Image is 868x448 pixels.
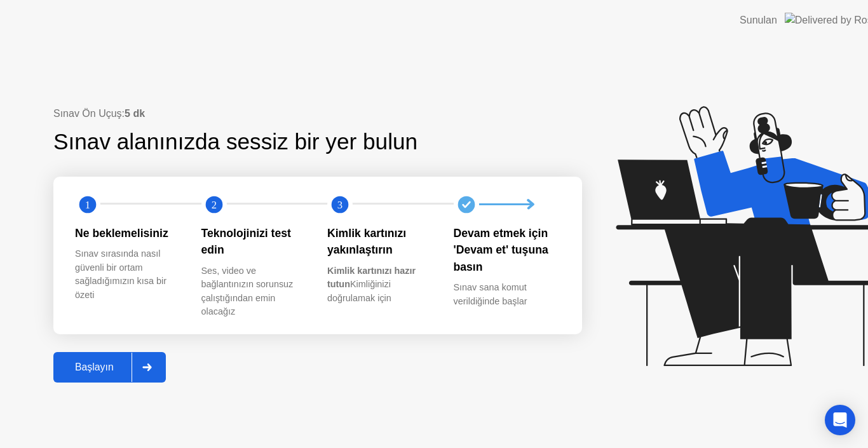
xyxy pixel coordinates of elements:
[57,362,132,373] div: Başlayın
[125,108,145,119] b: 5 dk
[53,352,166,383] button: Başlayın
[327,264,433,306] div: Kimliğinizi doğrulamak için
[327,266,416,290] b: Kimlik kartınızı hazır tutun
[337,198,342,210] text: 3
[75,225,181,241] div: Ne beklemelisiniz
[201,264,308,319] div: Ses, video ve bağlantınızın sorunsuz çalıştığından emin olacağız
[211,198,216,210] text: 2
[740,13,777,28] div: Sunulan
[75,247,181,302] div: Sınav sırasında nasıl güvenli bir ortam sağladığımızın kısa bir özeti
[53,106,582,121] div: Sınav Ön Uçuş:
[825,405,855,435] div: Open Intercom Messenger
[454,225,560,275] div: Devam etmek için 'Devam et' tuşuna basın
[53,125,501,159] div: Sınav alanınızda sessiz bir yer bulun
[454,281,560,308] div: Sınav sana komut verildiğinde başlar
[201,225,308,259] div: Teknolojinizi test edin
[85,198,90,210] text: 1
[327,225,433,259] div: Kimlik kartınızı yakınlaştırın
